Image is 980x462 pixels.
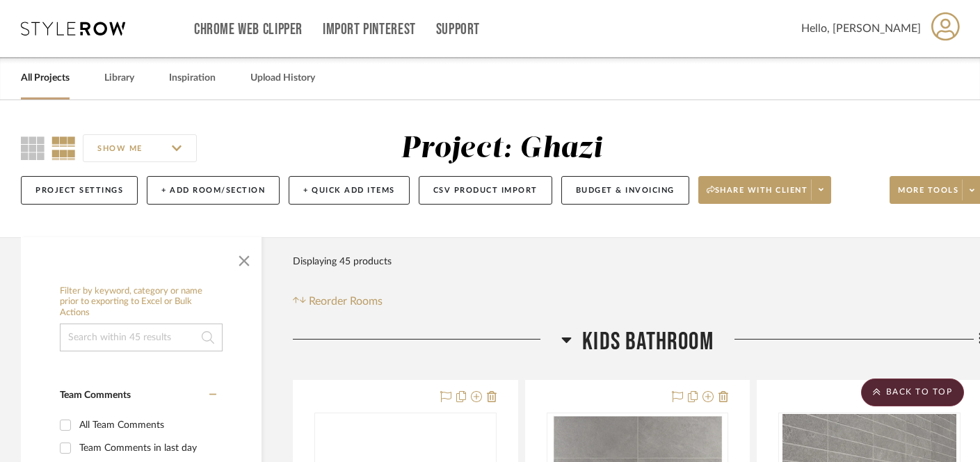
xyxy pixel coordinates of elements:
span: Team Comments [60,390,131,400]
button: Reorder Rooms [293,293,383,310]
a: Import Pinterest [323,24,416,35]
button: Share with client [698,176,832,204]
span: Hello, [PERSON_NAME] [801,20,921,37]
button: Project Settings [21,176,138,205]
h6: Filter by keyword, category or name prior to exporting to Excel or Bulk Actions [60,286,223,319]
button: Close [230,244,258,272]
div: Displaying 45 products [293,248,392,276]
div: Team Comments in last day [79,437,213,459]
a: All Projects [21,69,70,88]
span: More tools [898,185,958,206]
input: Search within 45 results [60,324,223,351]
scroll-to-top-button: BACK TO TOP [861,379,964,406]
button: + Quick Add Items [289,176,410,205]
div: All Team Comments [79,414,213,436]
a: Library [104,69,134,88]
button: + Add Room/Section [147,176,280,205]
a: Inspiration [169,69,216,88]
a: Support [436,24,480,35]
span: Kids Bathroom [582,327,714,357]
span: Share with client [707,185,808,206]
a: Chrome Web Clipper [194,24,303,35]
span: Reorder Rooms [309,293,383,310]
button: CSV Product Import [419,176,552,205]
div: Project: Ghazi [401,134,603,164]
a: Upload History [250,69,315,88]
button: Budget & Invoicing [561,176,689,205]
